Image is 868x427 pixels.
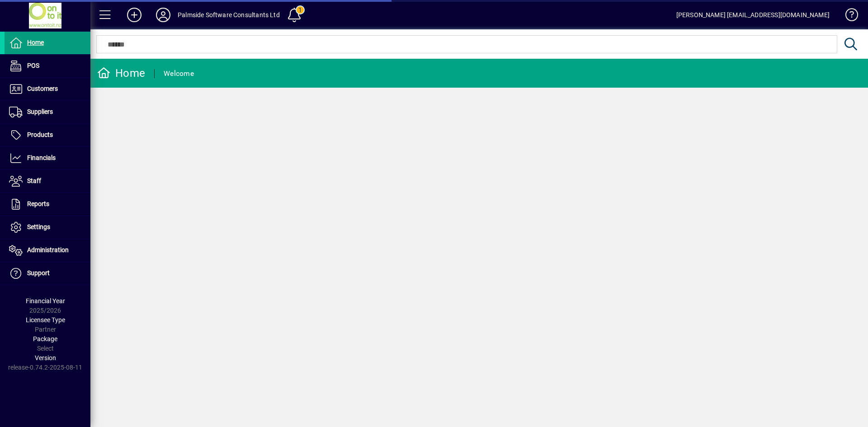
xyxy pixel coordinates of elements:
[839,2,857,31] a: Knowledge Base
[676,8,830,22] div: [PERSON_NAME] [EMAIL_ADDRESS][DOMAIN_NAME]
[27,177,41,184] span: Staff
[178,8,280,22] div: Palmside Software Consultants Ltd
[27,200,49,207] span: Reports
[26,297,65,305] span: Financial Year
[149,7,178,23] button: Profile
[5,239,90,262] a: Administration
[27,108,53,115] span: Suppliers
[26,316,65,324] span: Licensee Type
[5,101,90,123] a: Suppliers
[5,170,90,192] a: Staff
[5,55,90,77] a: POS
[27,131,53,138] span: Products
[27,39,44,46] span: Home
[5,124,90,146] a: Products
[27,269,50,277] span: Support
[35,354,56,361] span: Version
[27,246,69,253] span: Administration
[97,66,145,80] div: Home
[5,262,90,285] a: Support
[33,335,57,343] span: Package
[5,78,90,100] a: Customers
[5,147,90,169] a: Financials
[120,7,149,23] button: Add
[5,216,90,239] a: Settings
[27,154,56,161] span: Financials
[5,193,90,216] a: Reports
[164,66,194,81] div: Welcome
[27,62,39,69] span: POS
[27,223,50,230] span: Settings
[27,85,58,92] span: Customers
